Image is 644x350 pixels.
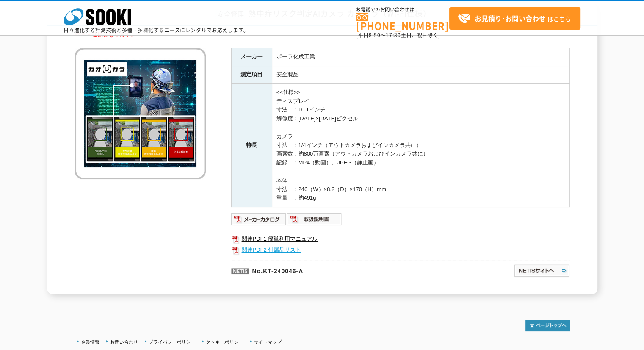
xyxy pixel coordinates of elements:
a: プライバシーポリシー [149,339,195,344]
a: 関連PDF2 付属品リスト [231,244,570,256]
img: 取扱説明書 [287,212,342,226]
a: サイトマップ [254,339,282,344]
p: 日々進化する計測技術と多種・多様化するニーズにレンタルでお応えします。 [64,28,249,33]
a: クッキーポリシー [206,339,243,344]
img: NETISサイトへ [514,264,570,278]
img: メーカーカタログ [231,212,287,226]
a: 取扱説明書 [287,218,342,224]
th: メーカー [231,48,272,66]
a: お見積り･お問い合わせはこちら [449,7,580,30]
a: メーカーカタログ [231,218,287,224]
span: はこちら [458,12,571,25]
th: 測定項目 [231,66,272,83]
img: 熱中症リスク判定AIカメラ カオカラ（Wi-Fi仕様） [75,48,206,179]
a: 関連PDF1 簡単利用マニュアル [231,233,570,244]
span: お電話でのお問い合わせは [356,7,449,12]
strong: お見積り･お問い合わせ [475,13,546,23]
td: <<仕様>> ディスプレイ 寸法 ：10.1インチ 解像度：[DATE]×[DATE]ピクセル カメラ 寸法 ：1/4インチ（アウトカメラおよびインカメラ共に） 画素数：約800万画素（アウトカ... [272,83,569,207]
th: 特長 [231,83,272,207]
a: [PHONE_NUMBER] [356,13,449,31]
a: 企業情報 [81,339,100,344]
p: No.KT-240046-A [231,260,432,280]
span: (平日 ～ 土日、祝日除く) [356,31,440,39]
span: 8:50 [369,31,381,39]
td: 安全製品 [272,66,569,83]
td: ポーラ化成工業 [272,48,569,66]
a: お問い合わせ [110,339,138,344]
span: 17:30 [386,31,401,39]
img: トップページへ [525,320,570,331]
